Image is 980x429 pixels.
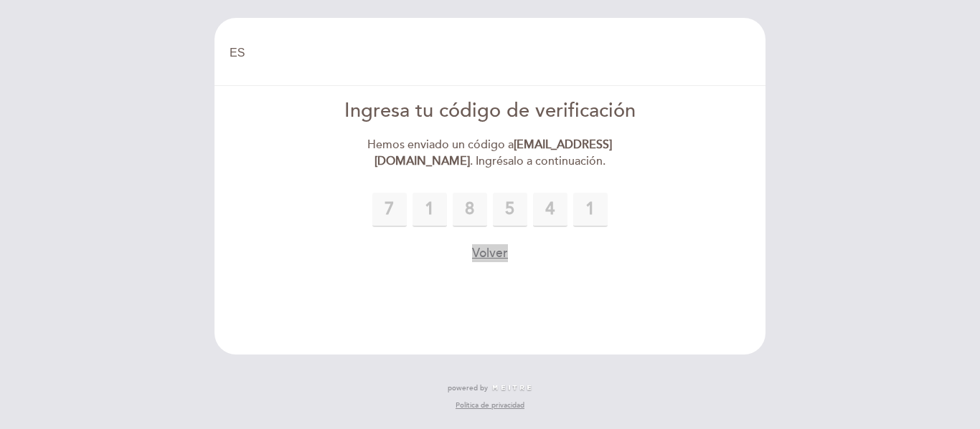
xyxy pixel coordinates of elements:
[372,193,407,227] input: 0
[448,383,532,393] a: powered by
[456,400,524,410] a: Política de privacidad
[472,244,508,262] button: Volver
[533,193,567,227] input: 0
[326,137,655,170] div: Hemos enviado un código a . Ingrésalo a continuación.
[573,193,608,227] input: 0
[374,138,613,168] strong: [EMAIL_ADDRESS][DOMAIN_NAME]
[448,383,488,393] span: powered by
[453,193,487,227] input: 0
[413,193,447,227] input: 0
[493,193,527,227] input: 0
[491,385,532,392] img: MEITRE
[326,97,655,125] div: Ingresa tu código de verificación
